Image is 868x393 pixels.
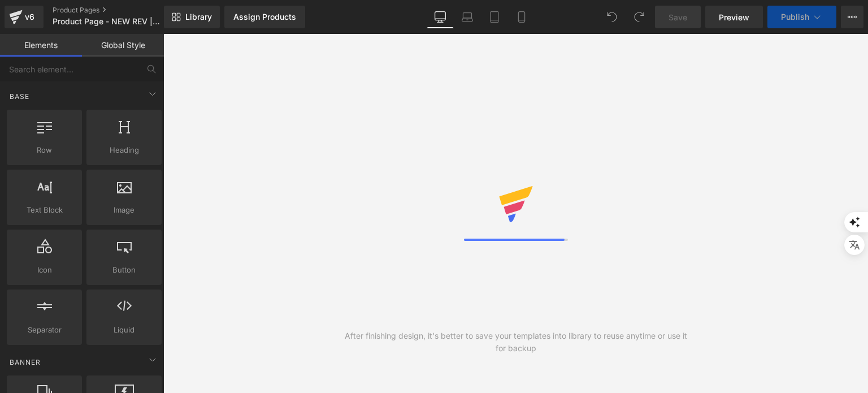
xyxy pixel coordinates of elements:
span: Product Page - NEW REV | [DATE] [53,17,161,26]
div: Assign Products [233,12,296,21]
span: Image [90,204,158,216]
button: Redo [628,6,650,28]
a: Desktop [427,6,454,28]
span: Preview [719,11,749,23]
span: Text Block [10,204,79,216]
a: Tablet [481,6,508,28]
span: Banner [8,357,42,368]
span: Library [185,12,212,22]
span: Separator [10,324,79,336]
span: Save [669,11,687,23]
a: New Library [164,6,220,28]
span: Row [10,144,79,156]
a: Laptop [454,6,481,28]
button: Publish [767,6,836,28]
span: Liquid [90,324,158,336]
span: Icon [10,264,79,276]
span: Button [90,264,158,276]
span: Base [8,91,31,102]
a: v6 [5,6,44,28]
span: Publish [781,12,809,21]
a: Global Style [82,34,164,57]
a: Product Pages [53,6,183,15]
button: More [841,6,863,28]
button: Undo [601,6,623,28]
span: Heading [90,144,158,156]
div: After finishing design, it's better to save your templates into library to reuse anytime or use i... [340,330,692,355]
a: Mobile [508,6,535,28]
a: Preview [705,6,763,28]
div: v6 [23,10,37,24]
